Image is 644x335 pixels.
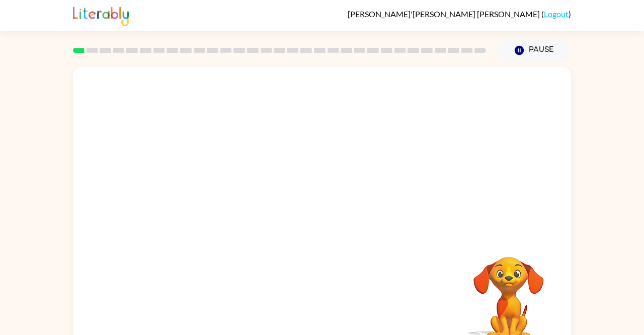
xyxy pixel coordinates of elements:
[73,4,129,26] img: Literably
[498,39,571,62] button: Pause
[348,9,571,19] div: ( )
[348,9,541,19] span: [PERSON_NAME]'[PERSON_NAME] [PERSON_NAME]
[544,9,569,19] a: Logout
